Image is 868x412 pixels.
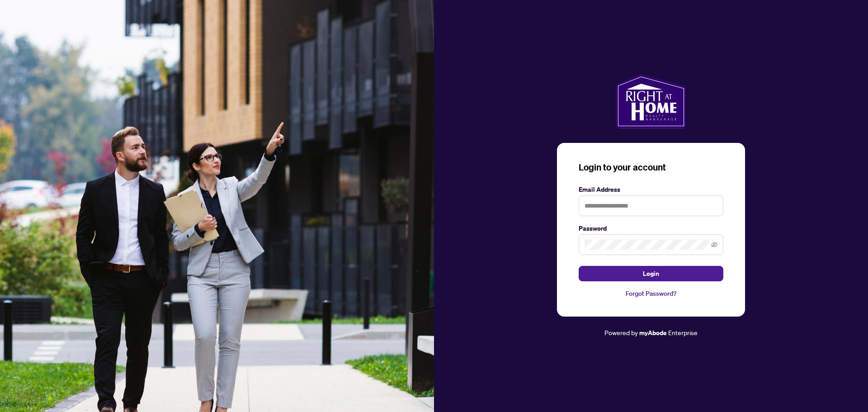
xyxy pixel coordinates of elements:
h3: Login to your account [579,161,723,174]
label: Email Address [579,185,723,194]
a: myAbode [639,328,667,338]
label: Password [579,223,723,233]
a: Forgot Password? [579,289,723,298]
span: Login [643,266,659,281]
span: eye-invisible [711,242,717,248]
span: Enterprise [668,328,698,336]
span: Powered by [604,328,638,336]
img: ma-logo [616,74,686,128]
button: Login [579,266,723,281]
